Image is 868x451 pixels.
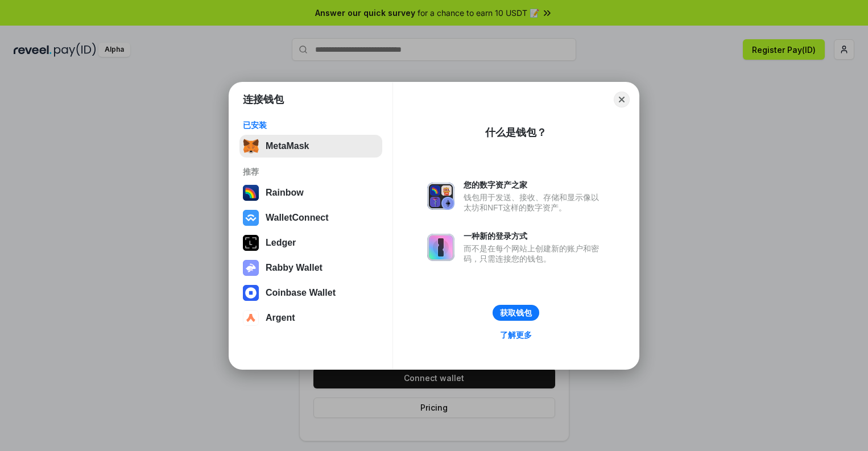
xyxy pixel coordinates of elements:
img: svg+xml,%3Csvg%20width%3D%2228%22%20height%3D%2228%22%20viewBox%3D%220%200%2028%2028%22%20fill%3D... [243,210,259,226]
img: svg+xml,%3Csvg%20width%3D%2228%22%20height%3D%2228%22%20viewBox%3D%220%200%2028%2028%22%20fill%3D... [243,285,259,301]
button: WalletConnect [239,206,382,229]
div: Ledger [266,238,296,248]
div: Rabby Wallet [266,263,323,273]
button: 获取钱包 [493,305,539,321]
div: 推荐 [243,167,379,177]
div: Rainbow [266,188,304,198]
div: 已安装 [243,120,379,130]
div: 而不是在每个网站上创建新的账户和密码，只需连接您的钱包。 [464,243,605,264]
div: Coinbase Wallet [266,288,336,298]
div: WalletConnect [266,213,329,223]
button: Argent [239,307,382,329]
img: svg+xml,%3Csvg%20fill%3D%22none%22%20height%3D%2233%22%20viewBox%3D%220%200%2035%2033%22%20width%... [243,138,259,154]
div: 钱包用于发送、接收、存储和显示像以太坊和NFT这样的数字资产。 [464,192,605,213]
button: MetaMask [239,135,382,158]
div: MetaMask [266,141,309,151]
button: Close [614,92,630,107]
button: Coinbase Wallet [239,282,382,304]
a: 了解更多 [493,328,539,342]
img: svg+xml,%3Csvg%20xmlns%3D%22http%3A%2F%2Fwww.w3.org%2F2000%2Fsvg%22%20fill%3D%22none%22%20viewBox... [243,260,259,276]
button: Rabby Wallet [239,256,382,279]
img: svg+xml,%3Csvg%20width%3D%22120%22%20height%3D%22120%22%20viewBox%3D%220%200%20120%20120%22%20fil... [243,185,259,201]
h1: 连接钱包 [243,93,284,106]
img: svg+xml,%3Csvg%20width%3D%2228%22%20height%3D%2228%22%20viewBox%3D%220%200%2028%2028%22%20fill%3D... [243,310,259,326]
div: 了解更多 [500,330,532,340]
img: svg+xml,%3Csvg%20xmlns%3D%22http%3A%2F%2Fwww.w3.org%2F2000%2Fsvg%22%20fill%3D%22none%22%20viewBox... [427,183,454,210]
button: Rainbow [239,181,382,204]
div: 获取钱包 [500,308,532,318]
div: Argent [266,313,295,323]
img: svg+xml,%3Csvg%20xmlns%3D%22http%3A%2F%2Fwww.w3.org%2F2000%2Fsvg%22%20width%3D%2228%22%20height%3... [243,235,259,251]
div: 什么是钱包？ [485,126,547,139]
button: Ledger [239,231,382,254]
div: 一种新的登录方式 [464,231,605,241]
div: 您的数字资产之家 [464,180,605,190]
img: svg+xml,%3Csvg%20xmlns%3D%22http%3A%2F%2Fwww.w3.org%2F2000%2Fsvg%22%20fill%3D%22none%22%20viewBox... [427,234,454,261]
